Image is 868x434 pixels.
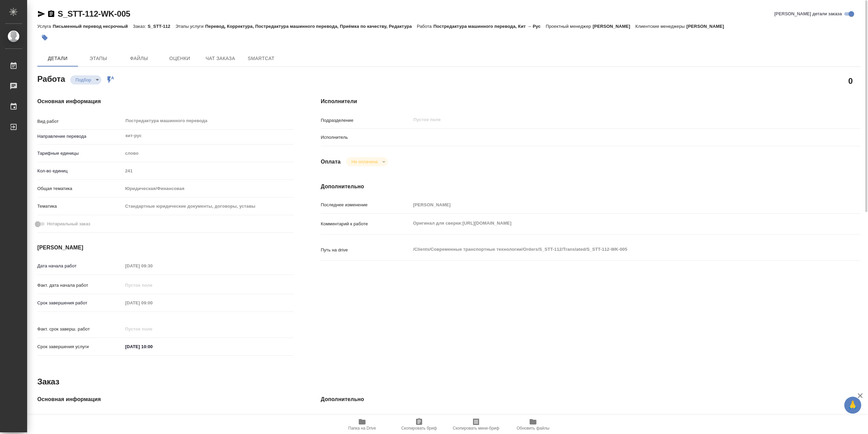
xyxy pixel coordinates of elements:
[123,148,294,159] div: слово
[37,72,65,84] h2: Работа
[205,24,417,29] p: Перевод, Корректура, Постредактура машинного перевода, Приёмка по качеству, Редактура
[37,150,123,157] p: Тарифные единицы
[453,426,499,431] span: Скопировать мини-бриф
[37,263,123,269] p: Дата начала работ
[433,24,546,29] p: Постредактура машинного перевода, Кит → Рус
[37,118,123,125] p: Вид работ
[37,24,53,29] p: Услуга
[321,247,411,253] p: Путь на drive
[411,218,815,229] textarea: Оригинал для сверки:[URL][DOMAIN_NAME]
[53,24,133,29] p: Письменный перевод несрочный
[321,97,861,106] h4: Исполнители
[123,183,294,194] div: Юридическая/Финансовая
[47,221,90,227] span: Нотариальный заказ
[321,183,861,191] h4: Дополнительно
[505,415,561,434] button: Обновить файлы
[848,75,853,87] h2: 0
[321,117,411,124] p: Подразделение
[176,24,205,29] p: Этапы услуги
[774,11,842,17] span: [PERSON_NAME] детали заказа
[123,280,182,290] input: Пустое поле
[321,202,411,208] p: Последнее изменение
[348,426,376,431] span: Папка на Drive
[37,343,123,350] p: Срок завершения услуги
[593,24,635,29] p: [PERSON_NAME]
[350,159,380,165] button: Не оплачена
[37,395,294,403] h4: Основная информация
[635,24,687,29] p: Клиентские менеджеры
[334,415,391,434] button: Папка на Drive
[413,116,800,124] input: Пустое поле
[37,185,123,192] p: Общая тематика
[74,77,93,83] button: Подбор
[47,10,55,18] button: Скопировать ссылку
[204,54,237,63] span: Чат заказа
[321,158,341,166] h4: Оплата
[321,134,411,141] p: Исполнитель
[346,157,388,166] div: Подбор
[37,203,123,210] p: Тематика
[123,201,294,212] div: Стандартные юридические документы, договоры, уставы
[411,244,815,255] textarea: /Clients/Современные транспортные технологии/Orders/S_STT-112/Translated/S_STT-112-WK-005
[123,298,182,308] input: Пустое поле
[37,97,294,106] h4: Основная информация
[37,414,123,421] p: Код заказа
[123,342,182,352] input: ✎ Введи что-нибудь
[37,10,45,18] button: Скопировать ссылку для ЯМессенджера
[58,9,130,18] a: S_STT-112-WK-005
[70,75,101,84] div: Подбор
[37,244,294,252] h4: [PERSON_NAME]
[546,24,592,29] p: Проектный менеджер
[687,24,729,29] p: [PERSON_NAME]
[448,415,505,434] button: Скопировать мини-бриф
[37,326,123,333] p: Факт. срок заверш. работ
[391,415,448,434] button: Скопировать бриф
[163,54,196,63] span: Оценки
[123,54,155,63] span: Файлы
[147,24,175,29] p: S_STT-112
[123,261,182,271] input: Пустое поле
[847,398,859,412] span: 🙏
[123,413,294,422] input: Пустое поле
[37,30,52,45] button: Добавить тэг
[417,24,434,29] p: Работа
[37,168,123,174] p: Кол-во единиц
[82,54,115,63] span: Этапы
[321,221,411,227] p: Комментарий к работе
[37,133,123,140] p: Направление перевода
[517,426,550,431] span: Обновить файлы
[37,300,123,306] p: Срок завершения работ
[411,200,815,210] input: Пустое поле
[37,376,59,387] h2: Заказ
[401,426,437,431] span: Скопировать бриф
[41,54,74,63] span: Детали
[133,24,147,29] p: Заказ:
[411,413,815,422] input: Пустое поле
[123,324,182,334] input: Пустое поле
[37,282,123,289] p: Факт. дата начала работ
[321,414,411,421] p: Путь на drive
[245,54,277,63] span: SmartCat
[321,395,861,403] h4: Дополнительно
[844,397,861,414] button: 🙏
[123,166,294,176] input: Пустое поле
